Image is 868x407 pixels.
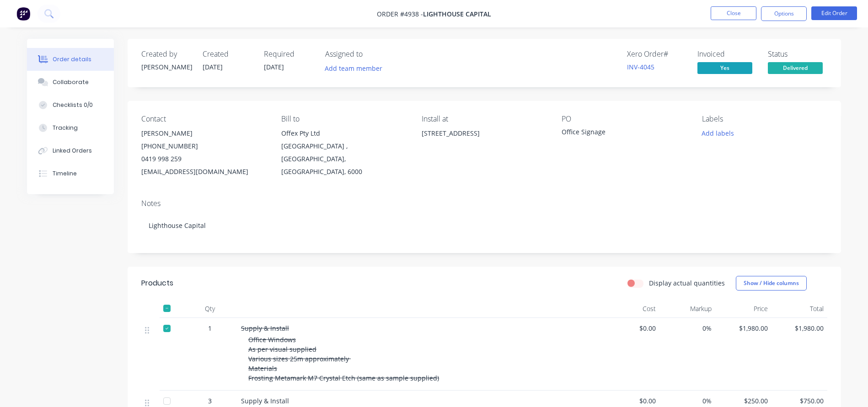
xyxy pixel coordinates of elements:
button: Show / Hide columns [736,276,807,291]
div: Created [203,50,253,58]
div: Created by [141,50,192,58]
label: Display actual quantities [649,278,725,288]
div: Invoiced [697,50,757,58]
span: $750.00 [775,396,824,406]
div: Tracking [53,124,78,132]
div: Offex Pty Ltd[GEOGRAPHIC_DATA] , [GEOGRAPHIC_DATA], [GEOGRAPHIC_DATA], 6000 [281,127,407,178]
span: Delivered [768,62,823,74]
div: Install at [422,115,547,123]
button: Add labels [697,127,739,139]
a: INV-4045 [627,63,654,71]
div: [PERSON_NAME][PHONE_NUMBER]0419 998 259[EMAIL_ADDRESS][DOMAIN_NAME] [141,127,267,178]
div: Linked Orders [53,147,92,155]
div: Price [715,300,772,318]
span: $1,980.00 [719,323,768,333]
button: Tracking [27,116,114,139]
div: Contact [141,115,267,123]
button: Add team member [320,62,387,74]
iframe: Intercom live chat [837,376,859,398]
div: Bill to [281,115,407,123]
span: Office Windows As per visual supplied Various sizes 25m approximately Materials Frosting Metamark... [248,335,439,382]
button: Add team member [325,62,387,74]
button: Timeline [27,162,114,185]
div: Checklists 0/0 [53,101,93,109]
div: Office Signage [562,127,676,140]
button: Close [711,6,756,20]
div: [STREET_ADDRESS] [422,127,547,140]
div: Required [264,50,314,58]
span: 1 [208,323,212,333]
div: Order details [53,55,91,63]
div: Cost [603,300,659,318]
div: [EMAIL_ADDRESS][DOMAIN_NAME] [141,165,267,178]
span: 3 [208,396,212,406]
span: $250.00 [719,396,768,406]
span: $0.00 [607,323,656,333]
div: [STREET_ADDRESS] [422,127,547,156]
span: 0% [663,396,712,406]
span: 0% [663,323,712,333]
button: Order details [27,48,114,71]
span: Lighthouse Capital [423,10,491,18]
span: [DATE] [264,63,284,71]
span: Order #4938 - [377,10,423,18]
div: Labels [702,115,827,123]
div: 0419 998 259 [141,153,267,165]
div: [PERSON_NAME] [141,127,267,140]
button: Options [761,6,807,21]
button: Edit Order [811,6,857,20]
span: Supply & Install [241,396,289,405]
div: Offex Pty Ltd [281,127,407,140]
div: [GEOGRAPHIC_DATA] , [GEOGRAPHIC_DATA], [GEOGRAPHIC_DATA], 6000 [281,140,407,178]
div: Qty [182,300,237,318]
span: $0.00 [607,396,656,406]
div: Products [141,278,173,289]
button: Linked Orders [27,139,114,162]
button: Checklists 0/0 [27,94,114,116]
div: Notes [141,199,827,208]
span: $1,980.00 [775,323,824,333]
div: Status [768,50,827,58]
div: Xero Order # [627,50,686,58]
button: Delivered [768,62,823,76]
div: Collaborate [53,78,89,86]
div: Assigned to [325,50,417,58]
div: Timeline [53,169,77,178]
button: Collaborate [27,71,114,94]
div: PO [562,115,687,123]
span: Yes [697,62,752,74]
img: Factory [16,7,30,21]
div: Total [772,300,828,318]
span: Supply & Install [241,324,289,333]
div: [PHONE_NUMBER] [141,140,267,153]
div: Markup [659,300,716,318]
div: [PERSON_NAME] [141,62,192,72]
div: Lighthouse Capital [141,211,827,239]
span: [DATE] [203,63,223,71]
